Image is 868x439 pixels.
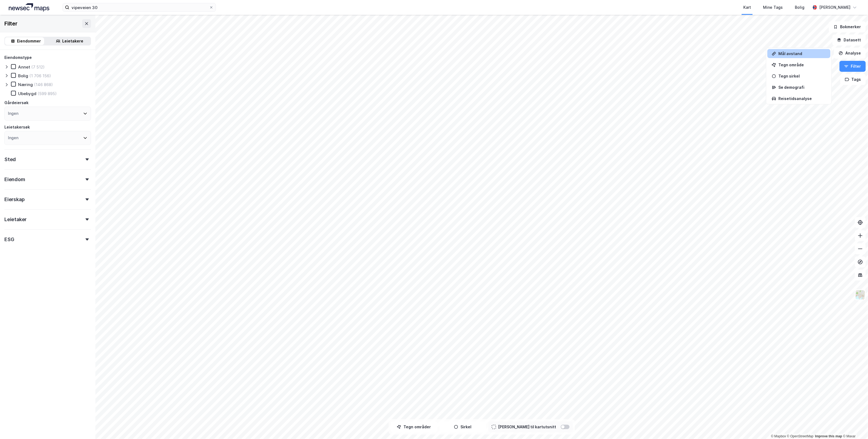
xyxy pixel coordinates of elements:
[17,38,41,44] div: Eiendommer
[763,4,783,11] div: Mine Tags
[62,38,84,44] div: Leietakere
[787,434,814,438] a: OpenStreetMap
[839,61,866,72] button: Filter
[31,64,45,70] div: (7 512)
[778,74,826,78] div: Tegn sirkel
[778,96,826,101] div: Reisetidsanalyse
[841,413,868,439] div: Kontrollprogram for chat
[18,64,30,70] div: Annet
[832,35,866,45] button: Datasett
[4,54,32,61] div: Eiendomstype
[18,91,36,96] div: Ubebygd
[4,176,25,183] div: Eiendom
[840,74,866,85] button: Tags
[29,73,51,78] div: (1 706 156)
[38,91,57,96] div: (599 895)
[4,124,30,130] div: Leietakersøk
[498,424,556,430] div: [PERSON_NAME] til kartutsnitt
[34,82,53,87] div: (146 868)
[778,85,826,90] div: Se demografi
[4,19,18,28] div: Filter
[8,135,18,141] div: Ingen
[4,99,29,106] div: Gårdeiersøk
[4,196,24,203] div: Eierskap
[771,434,786,438] a: Mapbox
[4,216,27,223] div: Leietaker
[795,4,804,11] div: Bolig
[815,434,842,438] a: Improve this map
[9,3,49,12] img: logo.a4113a55bc3d86da70a041830d287a7e.svg
[778,62,826,67] div: Tegn område
[69,3,209,12] input: Søk på adresse, matrikkel, gårdeiere, leietakere eller personer
[4,236,14,243] div: ESG
[440,421,486,432] button: Sirkel
[855,290,866,300] img: Z
[18,82,33,87] div: Næring
[778,51,826,56] div: Mål avstand
[834,48,866,59] button: Analyse
[4,156,16,163] div: Sted
[841,413,868,439] iframe: Chat Widget
[819,4,850,11] div: [PERSON_NAME]
[829,21,866,32] button: Bokmerker
[391,421,437,432] button: Tegn områder
[743,4,751,11] div: Kart
[8,110,18,117] div: Ingen
[18,73,28,78] div: Bolig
